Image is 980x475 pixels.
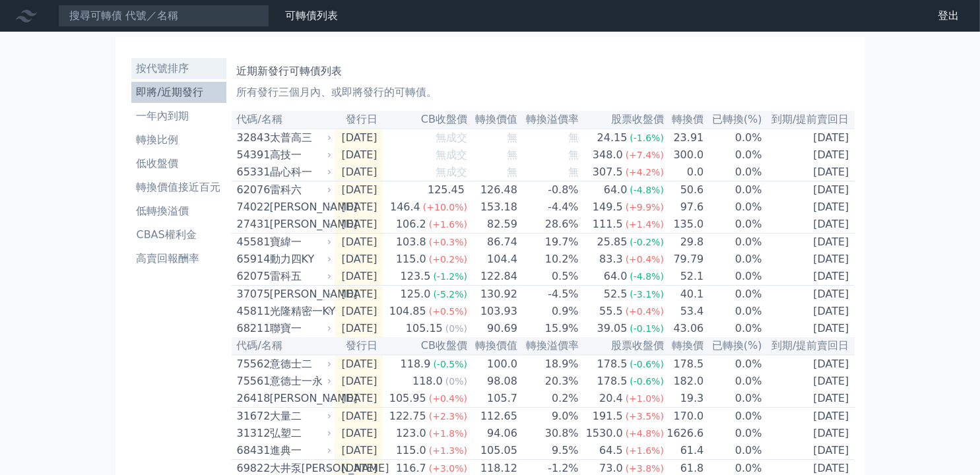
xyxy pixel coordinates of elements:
[468,320,518,337] td: 90.69
[590,147,626,163] div: 348.0
[626,202,664,212] span: (+9.9%)
[704,390,762,408] td: 0.0%
[595,321,630,336] div: 39.05
[232,111,335,129] th: 代碼/名稱
[429,393,467,404] span: (+0.4%)
[436,131,467,144] span: 無成交
[665,303,704,320] td: 53.4
[665,129,704,146] td: 23.91
[270,182,329,198] div: 雷科六
[270,356,329,372] div: 意德士二
[429,219,467,230] span: (+1.6%)
[626,445,664,456] span: (+1.6%)
[237,303,267,319] div: 45811
[335,390,383,408] td: [DATE]
[131,224,226,245] a: CBAS權利金
[763,337,855,355] th: 到期/提前賣回日
[704,129,762,146] td: 0.0%
[601,182,630,198] div: 64.0
[597,251,626,267] div: 83.3
[131,132,226,148] li: 轉換比例
[335,320,383,337] td: [DATE]
[270,216,329,232] div: [PERSON_NAME]
[665,181,704,199] td: 50.6
[626,254,664,265] span: (+0.4%)
[665,390,704,408] td: 19.3
[131,156,226,172] li: 低收盤價
[237,269,267,284] div: 62075
[518,355,579,373] td: 18.9%
[335,146,383,164] td: [DATE]
[665,320,704,337] td: 43.06
[237,182,267,198] div: 62076
[237,251,267,267] div: 65914
[131,106,226,127] a: 一年內到期
[468,216,518,234] td: 82.59
[763,111,855,129] th: 到期/提前賣回日
[335,111,383,129] th: 發行日
[237,147,267,163] div: 54391
[383,337,468,355] th: CB收盤價
[665,425,704,442] td: 1626.6
[429,237,467,247] span: (+0.3%)
[403,321,445,336] div: 105.15
[393,216,429,232] div: 106.2
[436,166,467,178] span: 無成交
[626,393,664,404] span: (+1.0%)
[665,268,704,286] td: 52.1
[398,286,434,302] div: 125.0
[704,425,762,442] td: 0.0%
[468,373,518,390] td: 98.08
[665,251,704,268] td: 79.79
[237,199,267,215] div: 74022
[595,234,630,250] div: 25.85
[131,82,226,103] a: 即將/近期發行
[704,181,762,199] td: 0.0%
[597,443,626,459] div: 64.5
[468,268,518,286] td: 122.84
[626,411,664,422] span: (+3.5%)
[665,234,704,251] td: 29.8
[468,111,518,129] th: 轉換價值
[270,234,329,250] div: 寶緯一
[507,148,517,161] span: 無
[704,111,762,129] th: 已轉換(%)
[630,376,664,387] span: (-0.6%)
[763,164,855,181] td: [DATE]
[131,84,226,100] li: 即將/近期發行
[237,234,267,250] div: 45581
[270,373,329,389] div: 意德士一永
[387,303,429,319] div: 104.85
[468,442,518,460] td: 105.05
[445,376,467,387] span: (0%)
[468,286,518,303] td: 130.92
[436,148,467,161] span: 無成交
[270,147,329,163] div: 高技一
[335,268,383,286] td: [DATE]
[665,216,704,234] td: 135.0
[518,234,579,251] td: 19.7%
[237,164,267,180] div: 65331
[763,234,855,251] td: [DATE]
[626,150,664,160] span: (+7.4%)
[237,391,267,406] div: 26418
[335,303,383,320] td: [DATE]
[518,199,579,216] td: -4.4%
[270,443,329,459] div: 進典一
[579,337,665,355] th: 股票收盤價
[131,61,226,77] li: 按代號排序
[763,181,855,199] td: [DATE]
[704,216,762,234] td: 0.0%
[237,426,267,441] div: 31312
[335,442,383,460] td: [DATE]
[131,248,226,269] a: 高賣回報酬率
[518,425,579,442] td: 30.8%
[595,356,630,372] div: 178.5
[398,356,434,372] div: 118.9
[630,271,664,282] span: (-4.8%)
[131,108,226,124] li: 一年內到期
[763,129,855,146] td: [DATE]
[335,373,383,390] td: [DATE]
[131,227,226,243] li: CBAS權利金
[131,129,226,150] a: 轉換比例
